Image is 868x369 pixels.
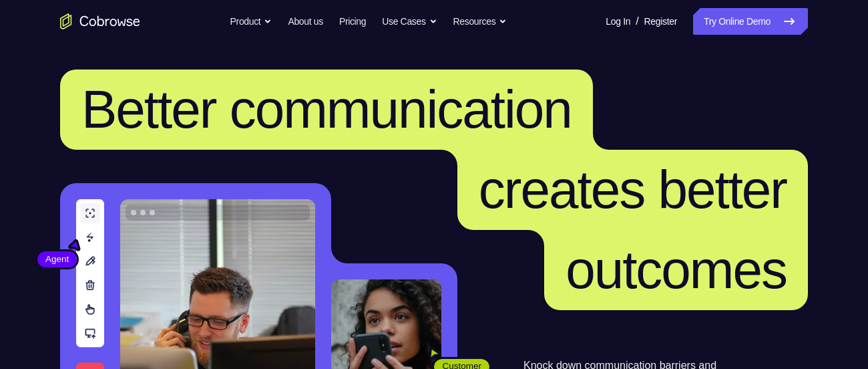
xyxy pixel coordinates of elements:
[288,8,322,35] a: About us
[81,80,572,139] span: Better communication
[382,8,437,35] button: Use Cases
[636,13,638,29] span: /
[479,160,787,219] span: creates better
[453,8,507,35] button: Resources
[693,8,808,35] a: Try Online Demo
[566,240,787,299] span: outcomes
[644,8,677,35] a: Register
[60,13,140,29] a: Go to the home page
[230,8,272,35] button: Product
[606,8,630,35] a: Log In
[339,8,366,35] a: Pricing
